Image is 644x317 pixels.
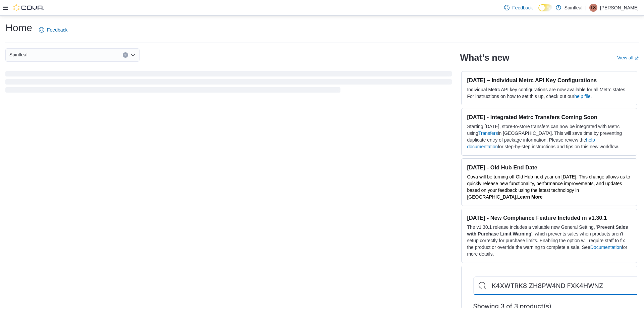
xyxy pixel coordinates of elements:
h3: [DATE] - Old Hub End Date [467,164,632,171]
h3: [DATE] - Integrated Metrc Transfers Coming Soon [467,114,632,120]
a: Documentation [590,245,622,250]
p: [PERSON_NAME] [600,4,639,12]
span: Spiritleaf [9,51,28,59]
a: help documentation [467,137,595,149]
a: View allExternal link [617,55,639,60]
p: Starting [DATE], store-to-store transfers can now be integrated with Metrc using in [GEOGRAPHIC_D... [467,123,632,150]
h3: [DATE] - New Compliance Feature Included in v1.30.1 [467,214,632,221]
span: Cova will be turning off Old Hub next year on [DATE]. This change allows us to quickly release ne... [467,174,630,200]
span: Loading [5,72,452,94]
a: Feedback [36,23,70,37]
a: Feedback [501,1,535,14]
p: | [585,4,587,12]
button: Clear input [123,52,128,58]
div: Lauren S [589,4,597,12]
h2: What's new [460,52,509,63]
p: Spiritleaf [565,4,583,12]
input: Dark Mode [538,4,552,11]
span: Feedback [512,4,533,11]
a: Learn More [517,194,542,200]
button: Open list of options [130,52,136,58]
a: Transfers [478,130,498,136]
h1: Home [5,21,32,35]
p: Individual Metrc API key configurations are now available for all Metrc states. For instructions ... [467,86,632,100]
h3: [DATE] – Individual Metrc API Key Configurations [467,77,632,84]
p: The v1.30.1 release includes a valuable new General Setting, ' ', which prevents sales when produ... [467,224,632,257]
span: Feedback [47,27,67,33]
a: help file [574,94,590,99]
img: Cova [13,4,44,11]
span: LS [591,4,596,12]
svg: External link [635,56,639,60]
